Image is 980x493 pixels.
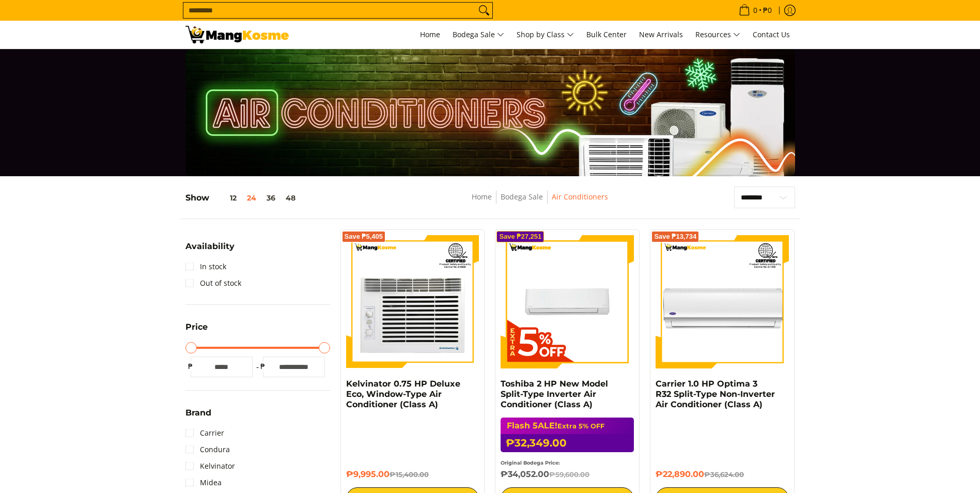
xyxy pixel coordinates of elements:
h6: ₱9,995.00 [346,469,479,480]
img: Toshiba 2 HP New Model Split-Type Inverter Air Conditioner (Class A) [501,235,634,368]
span: Brand [185,409,211,417]
img: Carrier 1.0 HP Optima 3 R32 Split-Type Non-Inverter Air Conditioner (Class A) [656,235,789,368]
summary: Open [185,409,211,425]
a: New Arrivals [634,21,688,49]
a: Midea [185,474,222,491]
a: Condura [185,441,230,458]
span: Contact Us [753,29,790,39]
del: ₱59,600.00 [549,470,589,479]
a: Air Conditioners [552,192,608,202]
h6: ₱34,052.00 [501,469,634,480]
a: Shop by Class [511,21,579,49]
span: Price [185,323,208,331]
a: Contact Us [748,21,795,49]
span: New Arrivals [639,29,683,39]
button: 12 [209,194,242,202]
a: Out of stock [185,275,241,291]
button: 36 [261,194,281,202]
a: Home [415,21,445,49]
small: Original Bodega Price: [501,460,560,466]
del: ₱15,400.00 [390,470,429,479]
span: ₱ [185,361,196,372]
span: Resources [695,28,740,41]
a: Kelvinator 0.75 HP Deluxe Eco, Window-Type Air Conditioner (Class A) [346,379,460,409]
summary: Open [185,323,208,339]
summary: Open [185,242,235,258]
img: Kelvinator 0.75 HP Deluxe Eco, Window-Type Air Conditioner (Class A) [346,235,479,368]
span: Save ₱27,251 [499,234,541,240]
nav: Main Menu [299,21,795,49]
button: 24 [242,194,261,202]
a: Kelvinator [185,458,235,474]
h6: ₱22,890.00 [656,469,789,480]
a: Home [472,192,492,202]
a: Resources [690,21,745,49]
a: In stock [185,258,226,275]
span: Availability [185,242,235,251]
span: Shop by Class [517,28,574,41]
a: Bodega Sale [501,192,543,202]
span: Bodega Sale [453,28,504,41]
span: ₱ [258,361,268,372]
button: 48 [281,194,301,202]
a: Bulk Center [581,21,632,49]
img: Bodega Sale Aircon l Mang Kosme: Home Appliances Warehouse Sale [185,26,289,43]
a: Carrier 1.0 HP Optima 3 R32 Split-Type Non-Inverter Air Conditioner (Class A) [656,379,775,409]
a: Toshiba 2 HP New Model Split-Type Inverter Air Conditioner (Class A) [501,379,608,409]
a: Carrier [185,425,224,441]
span: Home [420,29,440,39]
span: Save ₱13,734 [654,234,696,240]
span: Save ₱5,405 [345,234,383,240]
span: • [736,5,775,16]
span: Bulk Center [586,29,627,39]
nav: Breadcrumbs [396,191,683,214]
span: ₱0 [761,7,773,14]
span: 0 [752,7,759,14]
h5: Show [185,193,301,203]
a: Bodega Sale [447,21,509,49]
h6: ₱32,349.00 [501,434,634,452]
button: Search [476,3,492,18]
del: ₱36,624.00 [704,470,744,479]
